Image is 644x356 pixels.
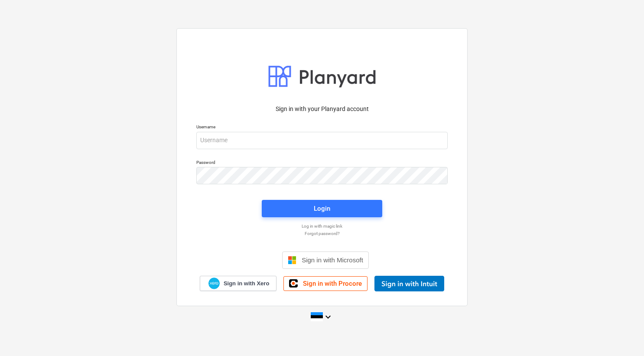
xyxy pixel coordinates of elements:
[314,203,330,214] div: Login
[302,256,363,264] span: Sign in with Microsoft
[323,312,333,322] i: keyboard_arrow_down
[196,105,448,114] p: Sign in with your Planyard account
[200,276,277,291] a: Sign in with Xero
[192,223,452,229] a: Log in with magic link
[192,231,452,236] a: Forgot password?
[208,278,220,289] img: Xero logo
[196,132,448,149] input: Username
[303,280,362,287] span: Sign in with Procore
[288,256,296,265] img: Microsoft logo
[196,124,448,131] p: Username
[224,280,269,287] span: Sign in with Xero
[283,276,368,291] a: Sign in with Procore
[262,200,382,217] button: Login
[196,160,448,167] p: Password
